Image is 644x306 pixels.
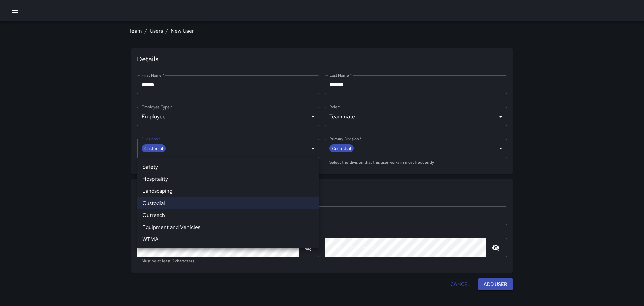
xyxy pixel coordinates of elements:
li: Custodial [137,197,319,209]
li: Equipment and Vehicles [137,221,319,233]
li: Outreach [137,209,319,221]
li: Landscaping [137,185,319,197]
li: Safety [137,161,319,173]
li: WTMA [137,233,319,246]
li: Hospitality [137,173,319,185]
